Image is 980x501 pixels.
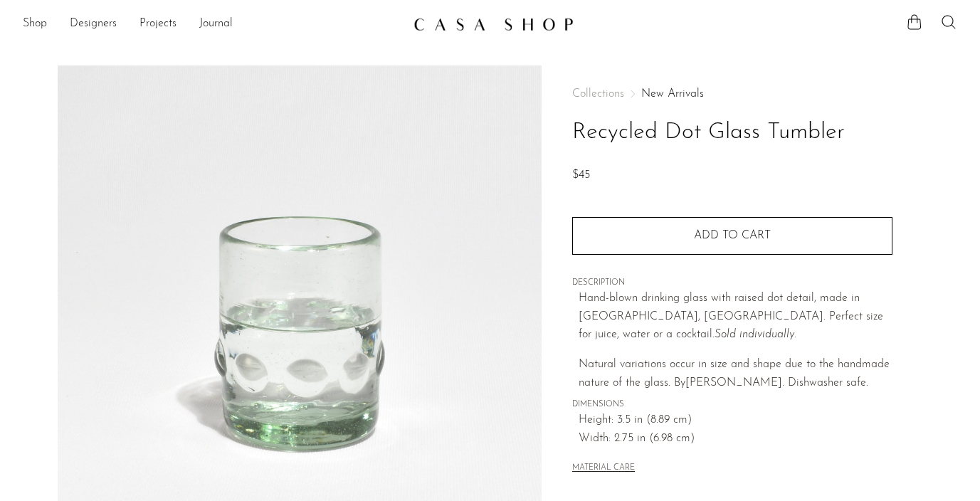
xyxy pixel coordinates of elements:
em: Sold individually. [715,329,796,340]
span: Height: 3.5 in (8.89 cm) [579,411,892,430]
span: DIMENSIONS [572,399,892,411]
span: Natural variations occur in size and shape due to the handmade nature of the glass. By [PERSON_NA... [579,359,890,389]
a: Shop [23,15,47,33]
p: Hand-blown drinking glass with raised dot detail, made in [GEOGRAPHIC_DATA], [GEOGRAPHIC_DATA]. P... [579,290,892,344]
a: Designers [70,15,117,33]
button: MATERIAL CARE [572,463,635,474]
span: DESCRIPTION [572,277,892,290]
span: $45 [572,169,590,181]
nav: Desktop navigation [23,12,402,36]
span: Collections [572,88,624,100]
a: New Arrivals [641,88,704,100]
span: Width: 2.75 in (6.98 cm) [579,430,892,448]
button: Add to cart [572,217,892,254]
h1: Recycled Dot Glass Tumbler [572,115,892,151]
ul: NEW HEADER MENU [23,12,402,36]
a: Journal [199,15,233,33]
span: Add to cart [694,230,771,241]
nav: Breadcrumbs [572,88,892,100]
a: Projects [139,15,176,33]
